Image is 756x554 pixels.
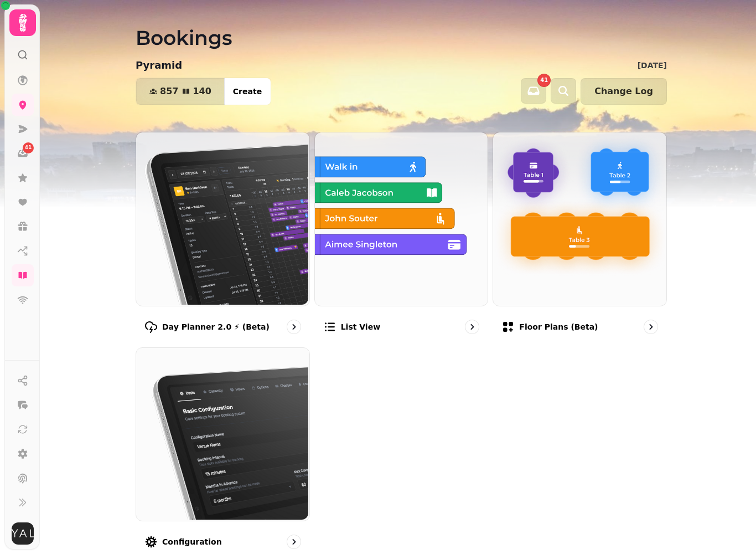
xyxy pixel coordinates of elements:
span: 41 [25,144,32,152]
a: List viewList view [314,132,489,343]
p: Configuration [162,536,222,547]
span: 41 [540,78,548,83]
span: Change Log [594,87,653,96]
svg: go to [288,321,299,332]
button: Change Log [581,78,667,105]
img: Floor Plans (beta) [492,131,665,305]
button: 857140 [136,78,225,105]
p: Pyramid [136,58,182,73]
svg: go to [467,321,478,332]
img: User avatar [12,522,34,545]
p: Floor Plans (beta) [519,321,598,332]
img: Configuration [135,347,308,520]
a: 41 [12,142,34,165]
p: [DATE] [638,60,667,71]
button: User avatar [9,522,36,545]
span: Create [233,88,262,95]
img: Day Planner 2.0 ⚡ (Beta) [135,131,308,305]
p: List view [341,321,380,332]
svg: go to [645,321,656,332]
img: List view [314,131,487,305]
span: 140 [193,87,211,96]
p: Day Planner 2.0 ⚡ (Beta) [162,321,270,332]
button: Create [224,78,271,105]
a: Floor Plans (beta)Floor Plans (beta) [493,132,667,343]
span: 857 [160,87,178,96]
svg: go to [288,536,299,547]
a: Day Planner 2.0 ⚡ (Beta)Day Planner 2.0 ⚡ (Beta) [136,132,310,343]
